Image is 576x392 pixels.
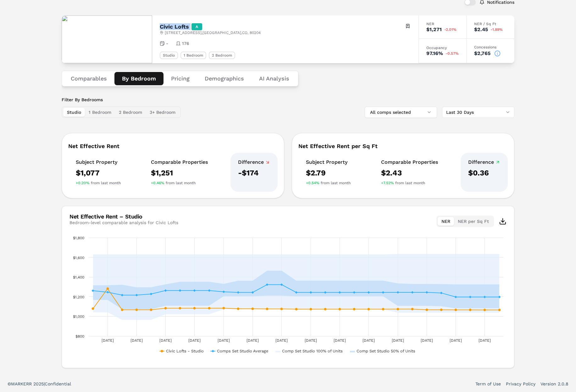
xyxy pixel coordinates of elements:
[474,45,507,49] div: Concessions
[450,338,462,343] text: [DATE]
[208,289,211,292] path: Tuesday, 23 Sep 2025, 1,262.83. Comps Set Studio Average.
[353,308,356,310] path: Friday, 3 Oct 2025, 1,073.5285714285715. Civic Lofts - Studio.
[305,338,317,343] text: [DATE]
[306,168,351,178] div: $2.79
[73,236,84,240] text: $1,800
[165,30,261,35] span: [STREET_ADDRESS] , [GEOGRAPHIC_DATA] , CO , 80204
[136,309,138,311] path: Thursday, 18 Sep 2025, 1,066.6757142857143. Civic Lofts - Studio.
[368,291,370,294] path: Saturday, 4 Oct 2025, 1,243.3400000000001. Comps Set Studio Average.
[252,291,254,294] path: Friday, 26 Sep 2025, 1,243.3400000000001. Comps Set Studio Average.
[182,40,189,47] span: 176
[69,235,507,360] div: Chart. Highcharts interactive chart.
[252,72,297,85] button: AI Analysis
[446,52,459,55] span: -0.57%
[76,168,121,178] div: $1,077
[426,51,443,56] div: 97.16%
[468,159,500,165] div: Difference
[193,289,196,292] path: Monday, 22 Sep 2025, 1,262.83. Comps Set Studio Average.
[310,308,312,310] path: Tuesday, 30 Sep 2025, 1,073.5285714285715. Civic Lofts - Studio.
[280,283,283,286] path: Sunday, 28 Sep 2025, 1,322.5. Comps Set Studio Average.
[298,143,508,149] div: Net Effective Rent per Sq Ft
[237,307,240,310] path: Thursday, 25 Sep 2025, 1,076.9557142857143. Civic Lofts - Studio.
[164,307,167,309] path: Saturday, 20 Sep 2025, 1,083.0014285714285. Civic Lofts - Studio.
[454,217,493,226] button: NER per Sq Ft
[146,108,179,117] button: 3+ Bedroom
[381,168,438,178] div: $2.43
[121,294,124,296] path: Wednesday, 17 Sep 2025, 1,215.835. Comps Set Studio Average.
[8,381,11,386] span: ©
[114,72,163,85] button: By Bedroom
[237,291,240,294] path: Thursday, 25 Sep 2025, 1,243.3400000000001. Comps Set Studio Average.
[151,168,208,178] div: $1,251
[115,108,146,117] button: 2 Bedroom
[75,334,84,339] text: $800
[11,381,33,386] span: MARKERR
[438,217,454,226] button: NER
[69,219,178,226] div: Bedroom-level comparable analysis for Civic Lofts
[306,180,319,185] span: +0.54%
[160,52,178,59] div: Studio
[295,308,298,310] path: Monday, 29 Sep 2025, 1,073.5285714285715. Civic Lofts - Studio.
[411,308,414,310] path: Tuesday, 7 Oct 2025, 1,074.0057142857142. Civic Lofts - Studio.
[392,338,404,343] text: [DATE]
[440,308,443,311] path: Thursday, 9 Oct 2025, 1,066.8257142857142. Civic Lofts - Studio.
[363,338,375,343] text: [DATE]
[469,309,472,311] path: Saturday, 11 Oct 2025, 1,065.92. Civic Lofts - Studio.
[540,381,568,387] a: Version 2.0.8
[474,27,488,32] div: $2.45
[469,296,472,298] path: Saturday, 11 Oct 2025, 1,197.04. Comps Set Studio Average.
[151,180,164,185] span: +0.46%
[440,292,443,294] path: Thursday, 9 Oct 2025, 1,238.01. Comps Set Studio Average.
[382,291,385,294] path: Sunday, 5 Oct 2025, 1,243.3400000000001. Comps Set Studio Average.
[353,291,356,294] path: Friday, 3 Oct 2025, 1,243.3400000000001. Comps Set Studio Average.
[45,381,71,386] span: Confidential
[275,338,288,343] text: [DATE]
[150,293,152,295] path: Friday, 19 Sep 2025, 1,227.2350000000001. Comps Set Studio Average.
[102,338,114,343] text: [DATE]
[211,347,269,351] button: Show Comps Set Studio Average
[339,291,341,294] path: Thursday, 2 Oct 2025, 1,243.3400000000001. Comps Set Studio Average.
[421,338,433,343] text: [DATE]
[107,291,109,294] path: Tuesday, 16 Sep 2025, 1,245.54. Comps Set Studio Average.
[218,338,230,343] text: [DATE]
[208,307,211,309] path: Tuesday, 23 Sep 2025, 1,083.0014285714285. Civic Lofts - Studio.
[92,253,501,321] g: Comp Set Studio 100% of Units, series 3 of 4 with 29 data points.
[411,291,414,294] path: Tuesday, 7 Oct 2025, 1,244.005. Comps Set Studio Average.
[506,381,535,387] a: Privacy Policy
[68,143,278,149] div: Net Effective Rent
[223,307,225,309] path: Wednesday, 24 Sep 2025, 1,083.3028571428572. Civic Lofts - Studio.
[73,314,84,319] text: $1,000
[160,24,189,30] h2: Civic Lofts
[73,256,84,260] text: $1,600
[179,289,181,292] path: Sunday, 21 Sep 2025, 1,262.83. Comps Set Studio Average.
[69,214,178,219] div: Net Effective Rent – Studio
[163,72,197,85] button: Pricing
[365,107,437,118] button: All comps selected
[62,97,181,103] label: Filter By Bedrooms
[209,52,235,59] div: 2 Bedroom
[426,22,459,26] div: NER
[92,290,94,292] path: Monday, 15 Sep 2025, 1,260.81. Comps Set Studio Average.
[397,291,399,294] path: Monday, 6 Oct 2025, 1,244.005. Comps Set Studio Average.
[474,22,507,26] div: NER / Sq Ft
[223,290,225,293] path: Wednesday, 24 Sep 2025, 1,249.4099999999999. Comps Set Studio Average.
[76,159,121,165] div: Subject Property
[381,159,438,165] div: Comparable Properties
[179,307,181,309] path: Sunday, 21 Sep 2025, 1,083.0014285714285. Civic Lofts - Studio.
[266,308,269,310] path: Saturday, 27 Sep 2025, 1,075.7457142857143. Civic Lofts - Studio.
[166,40,168,47] span: -
[334,338,346,343] text: [DATE]
[130,338,143,343] text: [DATE]
[324,308,327,310] path: Wednesday, 1 Oct 2025, 1,073.5285714285715. Civic Lofts - Studio.
[455,296,457,298] path: Friday, 10 Oct 2025, 1,197.04. Comps Set Studio Average.
[498,296,501,298] path: Monday, 13 Oct 2025, 1,197.04. Comps Set Studio Average.
[266,283,269,286] path: Saturday, 27 Sep 2025, 1,322.5. Comps Set Studio Average.
[490,28,503,31] span: -1.89%
[76,180,121,185] div: from last month
[252,307,254,310] path: Friday, 26 Sep 2025, 1,076.9557142857143. Civic Lofts - Studio.
[191,23,202,30] div: A
[426,46,459,50] div: Occupancy
[63,72,114,85] button: Comparables
[350,347,417,351] button: Show Comp Set Studio 50% of Units
[484,309,486,311] path: Sunday, 12 Oct 2025, 1,065.0883333333334. Civic Lofts - Studio.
